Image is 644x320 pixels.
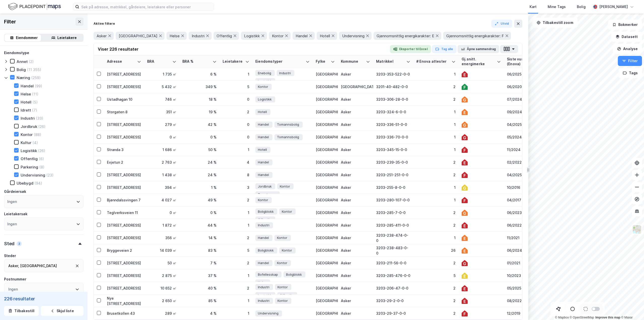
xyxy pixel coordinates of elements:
div: [STREET_ADDRESS] [107,172,141,177]
div: 4 027 ㎡ [147,197,176,203]
div: 3203-324-6-0-0 [376,109,410,115]
div: 2 [416,172,456,177]
div: [GEOGRAPHIC_DATA] [316,172,335,177]
div: 3203-255-8-0-0 [376,185,410,190]
div: [GEOGRAPHIC_DATA] [316,185,335,190]
div: Teglverksveien 11 [107,210,141,215]
div: Asker [341,223,370,228]
div: Bolig [577,4,586,10]
div: (23) [46,173,54,177]
span: Handel [258,160,269,165]
div: Logistikk [21,148,37,153]
span: Asker [97,33,107,38]
div: Adresse [107,59,135,64]
div: (6) [39,156,44,161]
img: Z [632,225,642,234]
div: Kontor [21,132,33,137]
div: Industri [21,116,35,121]
div: 2 763 ㎡ [147,160,176,165]
div: 3203-206-47-0-0 [376,286,410,291]
div: 10/2016 [507,185,564,190]
div: (4) [32,140,38,145]
div: 04/2025 [507,122,564,127]
div: Bryggeveien 2 [107,248,141,253]
div: 1 438 ㎡ [147,172,176,177]
span: Industri [258,298,269,303]
div: 0 % [182,210,217,215]
span: Bofellesskap [258,272,278,277]
div: (26) [38,124,46,129]
div: [GEOGRAPHIC_DATA] [316,122,335,127]
a: OpenStreetMap [570,316,594,319]
span: Industri [192,33,205,38]
div: 5 [223,84,249,89]
span: Handel [258,172,269,177]
div: Parkering [21,165,38,169]
div: 3203-345-15-0-0 [376,147,410,152]
span: Kontor [277,235,287,240]
div: (33) [36,116,43,121]
div: Asker [341,286,370,291]
div: 2 650 ㎡ [147,298,176,303]
div: [STREET_ADDRESS] [107,185,141,190]
div: 5 432 ㎡ [147,84,176,89]
div: Postnummer [4,276,26,282]
div: 1 [223,210,249,215]
span: Undervisning [342,33,365,38]
span: Handel [258,122,269,127]
div: 2 [416,84,456,89]
div: Undervisning [21,173,45,177]
span: Gjennomsnittlig energikarakter: F [446,33,504,38]
div: 0 ㎡ [147,134,176,140]
div: [GEOGRAPHIC_DATA] [316,223,335,228]
div: 1 872 ㎡ [147,223,176,228]
div: Næring [17,75,30,80]
div: 5 [223,248,249,253]
div: 1 686 ㎡ [147,147,176,152]
div: [STREET_ADDRESS] [107,260,141,266]
div: Mine Tags [548,4,566,10]
span: Kontor [272,33,284,38]
div: 1 [223,298,249,303]
div: 04/2025 [507,172,564,177]
div: [STREET_ADDRESS] [107,134,141,140]
span: Kontor [282,248,292,253]
div: [STREET_ADDRESS] [107,72,141,77]
span: Industri [258,285,269,290]
div: [GEOGRAPHIC_DATA] [316,97,335,102]
div: (11 355) [27,67,41,72]
span: Kontor [277,298,288,303]
div: BRA % [182,59,211,64]
div: Asker [341,197,370,203]
span: Gjennomsnittlig energikarakter: E [377,33,434,38]
div: Asker [341,134,370,140]
span: Handel [258,235,269,240]
button: Åpne sammendrag [458,45,499,53]
div: Idrett [21,108,31,113]
div: Eiendomstype [4,50,29,56]
div: 3203-280-107-0-0 [376,197,410,203]
div: Gj.snitt. energimerke [462,57,495,66]
div: [GEOGRAPHIC_DATA] [316,72,335,77]
div: Ingen [8,286,18,292]
div: Asker [341,109,370,115]
span: Kontor [280,184,290,189]
button: Skjul liste [41,306,84,316]
div: (7) [32,108,37,113]
div: Eiendommer [16,35,38,41]
div: [STREET_ADDRESS] [107,273,141,278]
span: Boligblokk [258,248,274,253]
div: 226 resultater [4,296,84,302]
div: 3203-306-28-0-0 [376,97,410,102]
div: Ubebygd [17,181,33,186]
div: [GEOGRAPHIC_DATA] [316,273,335,278]
span: Logistikk [258,79,272,84]
div: 2 [416,286,456,291]
button: Bokmerker [608,20,642,30]
div: 37 % [182,273,217,278]
button: Utvid [491,20,512,28]
div: (11) [32,92,38,96]
div: [STREET_ADDRESS] [107,235,141,240]
div: Evjetun 2 [107,160,141,165]
div: 351 ㎡ [147,109,176,115]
